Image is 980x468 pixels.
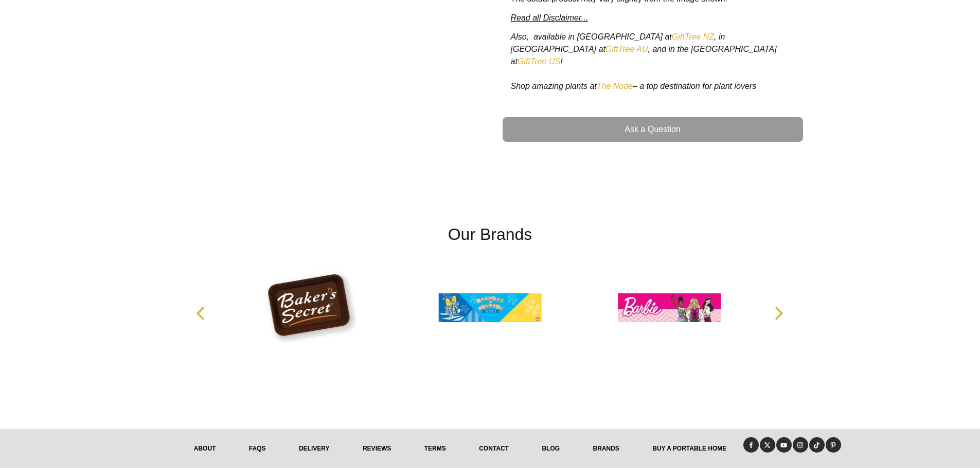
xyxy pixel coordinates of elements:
[408,437,462,460] a: Terms
[672,32,714,41] a: GiftTree NZ
[282,437,346,460] a: delivery
[826,437,841,453] a: Pinterest
[793,437,808,453] a: Instagram
[438,269,541,346] img: Bananas in Pyjamas
[518,57,560,66] a: GiftTree US
[809,437,825,453] a: Tiktok
[636,437,743,460] a: Buy a Portable Home
[576,437,636,460] a: Brands
[597,82,633,90] a: The Node
[191,302,213,325] button: Previous
[186,222,795,247] h2: Our Brands
[259,269,362,346] img: Baker's Secret
[511,13,589,22] a: Read all Disclaimer...
[618,269,721,346] img: Barbie
[462,437,525,460] a: Contact
[776,437,792,453] a: Youtube
[605,45,648,53] a: GiftTree AU
[346,437,408,460] a: reviews
[503,117,803,142] a: Ask a Question
[767,302,790,325] button: Next
[743,437,759,453] a: Facebook
[177,437,233,460] a: About
[525,437,576,460] a: Blog
[760,437,775,453] a: X (Twitter)
[511,32,777,90] em: Also, available in [GEOGRAPHIC_DATA] at , in [GEOGRAPHIC_DATA] at , and in the [GEOGRAPHIC_DATA] ...
[233,437,282,460] a: FAQs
